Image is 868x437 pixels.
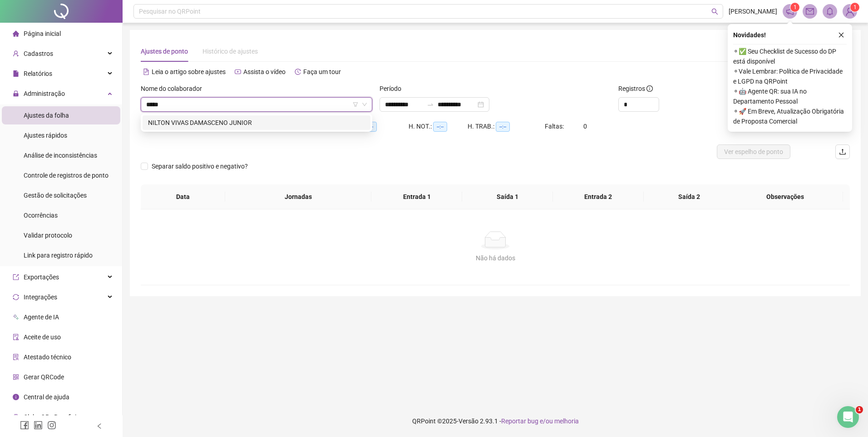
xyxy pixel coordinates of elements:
[501,417,579,425] span: Reportar bug e/ou melhoria
[24,90,65,97] span: Administração
[123,405,868,437] footer: QRPoint © 2025 - 2.93.1 -
[13,354,19,360] span: solution
[371,184,462,209] th: Entrada 1
[47,421,56,430] span: instagram
[790,3,799,12] sup: 1
[644,184,735,209] th: Saída 2
[24,313,59,321] span: Agente de IA
[353,102,358,107] span: filter
[729,6,777,16] span: [PERSON_NAME]
[733,30,766,40] span: Novidades !
[225,184,371,209] th: Jornadas
[24,293,57,301] span: Integrações
[583,123,587,130] span: 0
[141,84,208,94] label: Nome do colaborador
[24,393,69,401] span: Central de ajuda
[143,69,149,75] span: file-text
[553,184,644,209] th: Entrada 2
[13,50,19,57] span: user-add
[728,184,843,209] th: Observações
[24,152,97,159] span: Análise de inconsistências
[462,184,553,209] th: Saída 1
[856,406,863,413] span: 1
[303,68,341,75] span: Faça um tour
[826,7,834,15] span: bell
[148,118,365,128] div: NILTON VIVAS DAMASCENO JUNIOR
[34,421,43,430] span: linkedin
[13,394,19,400] span: info-circle
[618,84,653,94] span: Registros
[733,46,847,66] span: ⚬ ✅ Seu Checklist de Sucesso do DP está disponível
[152,253,839,263] div: Não há dados
[24,112,69,119] span: Ajustes da folha
[143,115,370,130] div: NILTON VIVAS DAMASCENO JUNIOR
[96,423,103,429] span: left
[24,212,58,219] span: Ocorrências
[733,86,847,106] span: ⚬ 🤖 Agente QR: sua IA no Departamento Pessoal
[733,106,847,126] span: ⚬ 🚀 Em Breve, Atualização Obrigatória de Proposta Comercial
[141,184,225,209] th: Data
[152,68,226,75] span: Leia o artigo sobre ajustes
[545,123,565,130] span: Faltas:
[13,414,19,420] span: gift
[839,148,846,155] span: upload
[853,4,857,10] span: 1
[468,121,545,132] div: H. TRAB.:
[295,69,301,75] span: history
[24,132,67,139] span: Ajustes rápidos
[13,30,19,37] span: home
[427,101,434,108] span: swap-right
[148,161,252,171] span: Separar saldo positivo e negativo?
[235,69,241,75] span: youtube
[24,192,87,199] span: Gestão de solicitações
[24,333,61,341] span: Aceite de uso
[850,3,859,12] sup: Atualize o seu contato no menu Meus Dados
[427,101,434,108] span: to
[838,32,844,38] span: close
[24,232,72,239] span: Validar protocolo
[717,144,790,159] button: Ver espelho de ponto
[24,273,59,281] span: Exportações
[843,5,857,18] img: 89982
[350,121,409,132] div: HE 3:
[806,7,814,15] span: mail
[24,50,53,57] span: Cadastros
[786,7,794,15] span: notification
[13,374,19,380] span: qrcode
[13,294,19,300] span: sync
[380,84,407,94] label: Período
[459,417,478,425] span: Versão
[24,172,108,179] span: Controle de registros de ponto
[409,121,468,132] div: H. NOT.:
[433,122,447,132] span: --:--
[202,48,258,55] span: Histórico de ajustes
[646,85,653,92] span: info-circle
[837,406,859,428] iframe: Intercom live chat
[24,373,64,381] span: Gerar QRCode
[24,413,83,421] span: Clube QR - Beneficios
[711,8,718,15] span: search
[13,70,19,77] span: file
[24,70,52,77] span: Relatórios
[141,48,188,55] span: Ajustes de ponto
[13,90,19,97] span: lock
[733,66,847,86] span: ⚬ Vale Lembrar: Política de Privacidade e LGPD na QRPoint
[24,30,61,37] span: Página inicial
[735,192,836,202] span: Observações
[20,421,29,430] span: facebook
[794,4,797,10] span: 1
[362,102,367,107] span: down
[13,274,19,280] span: export
[24,353,71,361] span: Atestado técnico
[24,252,93,259] span: Link para registro rápido
[13,334,19,340] span: audit
[243,68,286,75] span: Assista o vídeo
[496,122,510,132] span: --:--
